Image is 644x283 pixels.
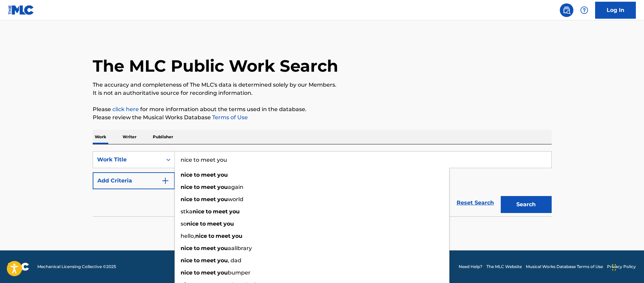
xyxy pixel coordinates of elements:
div: Drag [612,257,616,278]
strong: to [194,257,200,264]
img: MLC Logo [8,5,34,15]
strong: you [223,220,234,227]
strong: to [194,172,200,178]
strong: meet [201,269,216,276]
strong: meet [213,208,228,215]
div: Help [577,3,591,17]
span: aalibrary [228,245,252,251]
span: stka [181,208,192,215]
strong: nice [181,269,192,276]
button: Search [501,196,552,213]
strong: to [200,220,206,227]
strong: meet [201,196,216,202]
strong: nice [181,184,192,190]
p: Please for more information about the terms used in the database. [93,105,552,113]
strong: nice [181,172,192,178]
strong: to [194,196,200,202]
h1: The MLC Public Work Search [93,56,338,76]
a: Log In [595,2,636,19]
strong: meet [216,233,231,239]
a: Privacy Policy [607,264,636,270]
strong: meet [201,257,216,264]
strong: you [217,196,228,202]
span: world [228,196,243,202]
div: Work Title [97,156,158,164]
span: Mechanical Licensing Collective © 2025 [37,264,116,270]
a: click here [112,106,139,112]
strong: you [229,208,240,215]
strong: nice [187,220,199,227]
strong: nice [192,208,204,215]
a: Reset Search [453,195,497,210]
a: The MLC Website [486,264,522,270]
button: Add Criteria [93,172,175,189]
iframe: Chat Widget [610,250,644,283]
p: It is not an authoritative source for recording information. [93,89,552,97]
p: The accuracy and completeness of The MLC's data is determined solely by our Members. [93,81,552,89]
a: Public Search [560,3,573,17]
strong: meet [201,245,216,251]
span: again [228,184,243,190]
a: Terms of Use [211,114,248,121]
img: 9d2ae6d4665cec9f34b9.svg [161,177,169,185]
strong: you [217,245,228,251]
strong: nice [195,233,207,239]
a: Need Help? [459,264,482,270]
strong: nice [181,245,192,251]
strong: to [206,208,211,215]
strong: you [217,172,228,178]
p: Please review the Musical Works Database [93,113,552,122]
span: , dad [228,257,241,264]
form: Search Form [93,151,552,216]
strong: to [194,269,200,276]
strong: to [194,245,200,251]
strong: you [217,257,228,264]
p: Work [93,130,108,144]
span: so [181,220,187,227]
img: help [580,6,588,14]
strong: you [232,233,242,239]
strong: you [217,184,228,190]
strong: nice [181,196,192,202]
span: hello, [181,233,195,239]
img: search [563,6,571,14]
p: Writer [121,130,139,144]
strong: you [217,269,228,276]
strong: meet [201,184,216,190]
strong: meet [201,172,216,178]
p: Publisher [151,130,175,144]
strong: to [194,184,200,190]
img: logo [8,263,29,271]
a: Musical Works Database Terms of Use [526,264,603,270]
strong: nice [181,257,192,264]
strong: to [208,233,214,239]
span: bumper [228,269,251,276]
strong: meet [207,220,222,227]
